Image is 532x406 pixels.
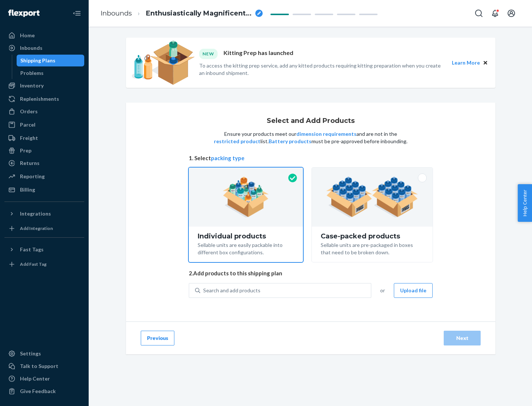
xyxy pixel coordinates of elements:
button: Upload file [394,283,433,298]
button: Next [444,331,481,345]
a: Inventory [4,80,84,92]
button: Open account menu [504,6,519,21]
div: Parcel [20,121,35,128]
a: Inbounds [4,42,84,54]
div: Search and add products [203,287,260,294]
div: Reporting [20,173,45,180]
button: packing type [211,154,245,162]
span: 1. Select [189,154,433,162]
a: Freight [4,132,84,144]
button: Give Feedback [4,385,84,397]
div: Sellable units are easily packable into different box configurations. [198,240,294,256]
button: Help Center [518,184,532,222]
a: Reporting [4,171,84,182]
button: Close Navigation [69,6,84,21]
ol: breadcrumbs [95,3,269,24]
button: restricted product [214,138,260,145]
a: Inbounds [100,9,132,17]
span: Enthusiastically Magnificent Chipmunk [146,9,252,18]
div: Add Integration [20,225,53,231]
div: Problems [20,69,44,77]
div: Inbounds [20,44,42,52]
div: Returns [20,159,40,167]
a: Talk to Support [4,360,84,372]
button: Integrations [4,208,84,220]
img: individual-pack.facf35554cb0f1810c75b2bd6df2d64e.png [223,177,269,217]
div: Prep [20,147,31,154]
a: Problems [17,67,85,79]
a: Parcel [4,119,84,131]
span: 2. Add products to this shipping plan [189,269,433,277]
p: Ensure your products meet our and are not in the list. must be pre-approved before inbounding. [213,130,408,145]
div: Help Center [20,375,50,382]
button: Learn More [452,59,480,67]
a: Prep [4,145,84,156]
p: To access the kitting prep service, add any kitted products requiring kitting preparation when yo... [199,62,445,77]
button: Battery products [269,138,311,145]
a: Orders [4,106,84,117]
div: Next [450,334,474,342]
a: Home [4,30,84,41]
div: Integrations [20,210,51,217]
button: Close [481,59,490,67]
div: Talk to Support [20,362,58,370]
a: Replenishments [4,93,84,105]
button: dimension requirements [296,130,357,138]
button: Open Search Box [471,6,486,21]
div: Shipping Plans [20,57,55,64]
a: Billing [4,184,84,196]
div: Case-packed products [321,233,424,240]
div: Settings [20,350,41,357]
div: Give Feedback [20,388,56,395]
a: Help Center [4,373,84,385]
div: Orders [20,108,38,115]
a: Add Integration [4,223,84,234]
a: Shipping Plans [17,55,85,66]
div: Home [20,32,35,39]
div: Individual products [198,233,294,240]
img: Flexport logo [8,10,40,17]
a: Settings [4,348,84,359]
div: Fast Tags [20,246,44,253]
div: Freight [20,134,38,142]
div: Add Fast Tag [20,261,47,267]
a: Add Fast Tag [4,258,84,270]
div: NEW [199,49,218,59]
img: case-pack.59cecea509d18c883b923b81aeac6d0b.png [326,177,418,217]
button: Open notifications [488,6,502,21]
a: Returns [4,157,84,169]
p: Kitting Prep has launched [224,49,293,59]
button: Fast Tags [4,244,84,255]
h1: Select and Add Products [267,117,355,125]
div: Billing [20,186,35,193]
div: Replenishments [20,95,59,103]
button: Previous [141,331,174,345]
span: or [380,287,385,294]
div: Inventory [20,82,44,89]
div: Sellable units are pre-packaged in boxes that need to be broken down. [321,240,424,256]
